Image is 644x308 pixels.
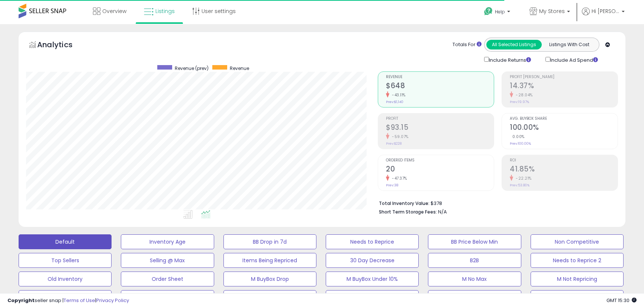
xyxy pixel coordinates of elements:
[326,234,419,249] button: Needs to Reprice
[386,123,494,133] h2: $93.15
[7,297,129,304] div: seller snap | |
[386,183,398,187] small: Prev: 38
[510,100,529,104] small: Prev: 19.97%
[155,7,175,15] span: Listings
[223,272,316,286] button: M BuyBox Drop
[513,176,532,181] small: -22.21%
[379,200,429,206] b: Total Inventory Value:
[513,92,533,98] small: -28.04%
[37,39,87,52] h5: Analytics
[389,92,406,98] small: -43.11%
[592,7,619,15] span: Hi [PERSON_NAME]
[606,297,637,304] span: 2025-08-14 15:30 GMT
[389,176,407,181] small: -47.37%
[510,134,525,139] small: 0.00%
[438,208,447,215] span: N/A
[121,253,214,268] button: Selling @ Max
[386,100,403,104] small: Prev: $1,140
[539,7,565,15] span: My Stores
[495,9,505,15] span: Help
[326,272,419,286] button: M BuyBox Under 10%
[541,40,597,49] button: Listings With Cost
[7,297,35,304] strong: Copyright
[510,141,531,146] small: Prev: 100.00%
[453,41,482,48] div: Totals For
[479,55,540,64] div: Include Returns
[223,234,316,249] button: BB Drop in 7d
[510,158,618,163] span: ROI
[484,7,493,16] i: Get Help
[96,297,129,304] a: Privacy Policy
[486,40,542,49] button: All Selected Listings
[102,7,126,15] span: Overview
[531,253,624,268] button: Needs to Reprice 2
[64,297,95,304] a: Terms of Use
[386,117,494,121] span: Profit
[326,253,419,268] button: 30 Day Decrease
[121,272,214,286] button: Order Sheet
[19,253,112,268] button: Top Sellers
[510,165,618,175] h2: 41.85%
[379,209,437,215] b: Short Term Storage Fees:
[386,165,494,175] h2: 20
[389,134,409,139] small: -59.07%
[19,234,112,249] button: Default
[510,117,618,121] span: Avg. Buybox Share
[540,55,610,64] div: Include Ad Spend
[121,234,214,249] button: Inventory Age
[386,81,494,92] h2: $648
[531,272,624,286] button: M Not Repricing
[386,141,402,146] small: Prev: $228
[428,253,521,268] button: B2B
[510,75,618,79] span: Profit [PERSON_NAME]
[223,253,316,268] button: Items Being Repriced
[19,272,112,286] button: Old Inventory
[428,234,521,249] button: BB Price Below Min
[478,1,518,24] a: Help
[428,272,521,286] button: M No Max
[386,158,494,163] span: Ordered Items
[510,183,529,187] small: Prev: 53.80%
[531,234,624,249] button: Non Competitive
[582,7,625,24] a: Hi [PERSON_NAME]
[230,65,249,71] span: Revenue
[510,123,618,133] h2: 100.00%
[175,65,209,71] span: Revenue (prev)
[386,75,494,79] span: Revenue
[379,198,612,207] li: $378
[510,81,618,92] h2: 14.37%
